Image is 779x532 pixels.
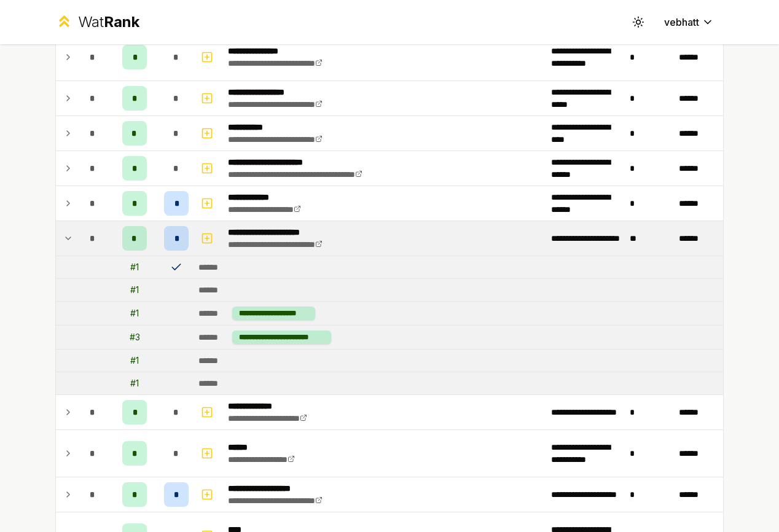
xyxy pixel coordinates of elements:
div: Wat [78,12,139,32]
span: Rank [104,13,139,31]
div: # 1 [130,261,139,273]
div: # 1 [130,377,139,389]
div: # 1 [130,307,139,319]
button: vebhatt [654,11,724,33]
span: vebhatt [664,15,699,29]
a: WatRank [55,12,139,32]
div: # 1 [130,284,139,296]
div: # 1 [130,354,139,367]
div: # 3 [130,331,140,343]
